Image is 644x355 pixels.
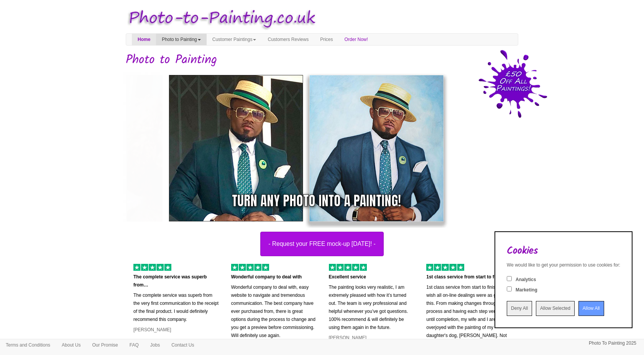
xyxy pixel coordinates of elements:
[536,301,575,316] input: Allow Selected
[133,264,171,271] img: 5 of out 5 stars
[207,34,262,45] a: Customer Paintings
[339,34,374,45] a: Order Now!
[262,34,314,45] a: Customers Reviews
[231,283,317,340] p: Wonderful company to deal with, easy website to navigate and tremendous communication. The best c...
[56,339,86,351] a: About Us
[507,245,620,257] h2: Cookies
[329,273,415,281] p: Excellent service
[426,273,513,281] p: 1st class service from start to finish…
[329,334,415,342] p: [PERSON_NAME]
[124,339,145,351] a: FAQ
[163,69,450,228] img: dapper-man-small.jpg
[260,232,384,256] button: - Request your FREE mock-up [DATE]! -
[232,191,401,211] div: Turn any photo into a painting!
[426,264,464,271] img: 5 of out 5 stars
[516,287,537,293] label: Marketing
[507,262,620,268] div: We would like to get your permission to use cookies for:
[133,273,220,289] p: The complete service was superb from…
[122,4,318,33] img: Photo to Painting
[126,53,518,67] h1: Photo to Painting
[156,34,206,45] a: Photo to Painting
[578,301,604,316] input: Allow All
[589,339,636,347] p: Photo To Painting 2025
[133,326,220,334] p: [PERSON_NAME]
[231,273,317,281] p: Wonderful company to deal with
[507,301,532,316] input: Deny All
[329,264,367,271] img: 5 of out 5 stars
[132,34,156,45] a: Home
[133,291,220,324] p: The complete service was superb from the very first communication to the receipt of the final pro...
[145,339,166,351] a: Jobs
[120,69,407,228] img: Oil painting of a dog
[86,339,123,351] a: Our Promise
[516,276,536,283] label: Analytics
[314,34,338,45] a: Prices
[231,264,269,271] img: 5 of out 5 stars
[478,50,547,118] img: 50 pound price drop
[329,283,415,332] p: The painting looks very realistic, I am extremely pleased with how it’s turned out. The team is v...
[166,339,200,351] a: Contact Us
